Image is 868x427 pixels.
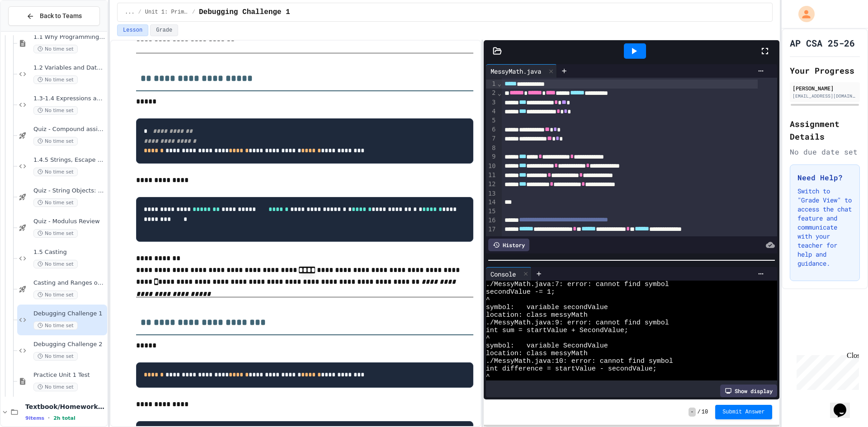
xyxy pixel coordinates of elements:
span: Fold line [497,89,502,97]
span: Debugging Challenge 1 [199,7,290,18]
span: Quiz - Modulus Review [33,218,105,225]
div: 1 [486,80,497,89]
span: secondValue -= 1; [486,288,555,296]
div: 12 [486,180,497,189]
h3: Need Help? [797,172,852,183]
div: 4 [486,107,497,116]
span: No time set [33,352,78,361]
div: [EMAIL_ADDRESS][DOMAIN_NAME] [793,93,857,99]
span: 1.5 Casting [33,249,105,256]
div: 14 [486,198,497,207]
div: MessyMath.java [486,66,546,76]
span: symbol: variable SecondValue [486,342,608,350]
span: Practice Unit 1 Test [33,371,105,379]
span: Textbook/Homework (CSAwesome) [25,403,105,411]
span: No time set [33,260,78,268]
iframe: chat widget [793,352,859,390]
span: No time set [33,321,78,330]
span: No time set [33,229,78,238]
p: Switch to "Grade View" to access the chat feature and communicate with your teacher for help and ... [797,187,852,268]
span: int sum = startValue + SecondValue; [486,327,628,334]
span: 1.1 Why Programming? Why [GEOGRAPHIC_DATA]? [33,33,105,41]
div: No due date set [790,146,860,157]
span: Back to Teams [40,11,82,21]
div: Console [486,269,520,279]
span: location: class messyMath [486,350,588,357]
div: 10 [486,162,497,171]
h2: Your Progress [790,64,860,77]
span: 1.4.5 Strings, Escape Characters, and [PERSON_NAME] [33,156,105,164]
span: / [192,9,195,16]
h1: AP CSA 25-26 [790,37,855,49]
span: ^ [486,296,490,304]
div: 17 [486,225,497,243]
div: 11 [486,171,497,180]
div: 15 [486,207,497,216]
span: Debugging Challenge 1 [33,310,105,318]
span: 9 items [25,415,44,421]
span: Quiz - Compound assignment operators [33,126,105,133]
div: 2 [486,89,497,98]
button: Submit Answer [715,405,772,419]
span: ./MessyMath.java:9: error: cannot find symbol [486,319,669,327]
span: / [698,408,701,416]
button: Grade [150,24,178,36]
div: 6 [486,125,497,134]
span: 1.3-1.4 Expressions and Assignment [33,95,105,103]
span: - [689,408,695,417]
iframe: chat widget [830,391,859,418]
div: 3 [486,98,497,107]
div: MessyMath.java [486,64,557,78]
div: My Account [789,4,817,24]
span: No time set [33,198,78,207]
span: Debugging Challenge 2 [33,341,105,348]
span: ^ [486,334,490,342]
div: Chat with us now!Close [4,4,62,57]
button: Back to Teams [8,6,100,26]
span: 1.2 Variables and Data Types [33,64,105,72]
span: ./MessyMath.java:10: error: cannot find symbol [486,357,673,365]
span: Quiz - String Objects: Concatenation, Literals, and More [33,187,105,195]
span: No time set [33,45,78,53]
span: No time set [33,75,78,84]
div: 5 [486,116,497,125]
span: location: class messyMath [486,311,588,319]
span: Submit Answer [722,408,765,416]
span: ... [125,9,135,16]
div: [PERSON_NAME] [793,84,857,92]
h2: Assignment Details [790,117,860,143]
span: Casting and Ranges of variables - Quiz [33,279,105,287]
span: No time set [33,106,78,115]
span: No time set [33,137,78,145]
button: Lesson [117,24,148,36]
span: symbol: variable secondValue [486,304,608,311]
span: 2h total [53,415,75,421]
span: No time set [33,168,78,176]
span: No time set [33,291,78,299]
div: Show display [720,385,777,397]
div: Console [486,267,532,281]
div: History [488,239,529,251]
div: 7 [486,134,497,143]
span: int difference = startValue - secondValue; [486,365,657,373]
span: Unit 1: Primitive Types [145,9,189,16]
span: ./MessyMath.java:7: error: cannot find symbol [486,281,669,288]
span: • [48,414,50,422]
div: 9 [486,152,497,161]
span: / [138,9,142,16]
span: Fold line [497,80,502,87]
span: No time set [33,383,78,391]
span: 10 [702,408,708,416]
div: 8 [486,144,497,153]
div: 16 [486,216,497,225]
div: 13 [486,189,497,198]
